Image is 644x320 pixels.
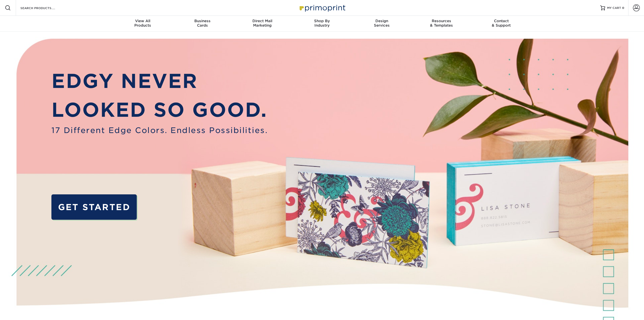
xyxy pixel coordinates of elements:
span: Resources [412,19,471,23]
span: Design [352,19,412,23]
div: Marketing [232,19,292,28]
div: & Templates [412,19,471,28]
p: LOOKED SO GOOD. [51,96,268,125]
div: & Support [471,19,531,28]
span: Shop By [292,19,352,23]
div: Cards [173,19,232,28]
span: MY CART [607,6,621,10]
a: Shop ByIndustry [292,16,352,32]
a: Resources& Templates [412,16,471,32]
a: Direct MailMarketing [232,16,292,32]
span: Direct Mail [232,19,292,23]
span: Contact [471,19,531,23]
a: GET STARTED [51,194,137,220]
a: DesignServices [352,16,412,32]
a: View AllProducts [113,16,173,32]
img: Primoprint [297,2,347,13]
p: EDGY NEVER [51,67,268,96]
input: SEARCH PRODUCTS..... [20,5,68,11]
a: Contact& Support [471,16,531,32]
a: BusinessCards [173,16,232,32]
span: 0 [622,6,624,10]
span: 17 Different Edge Colors. Endless Possibilities. [51,125,268,136]
span: View All [113,19,173,23]
span: Business [173,19,232,23]
div: Products [113,19,173,28]
div: Industry [292,19,352,28]
div: Services [352,19,412,28]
